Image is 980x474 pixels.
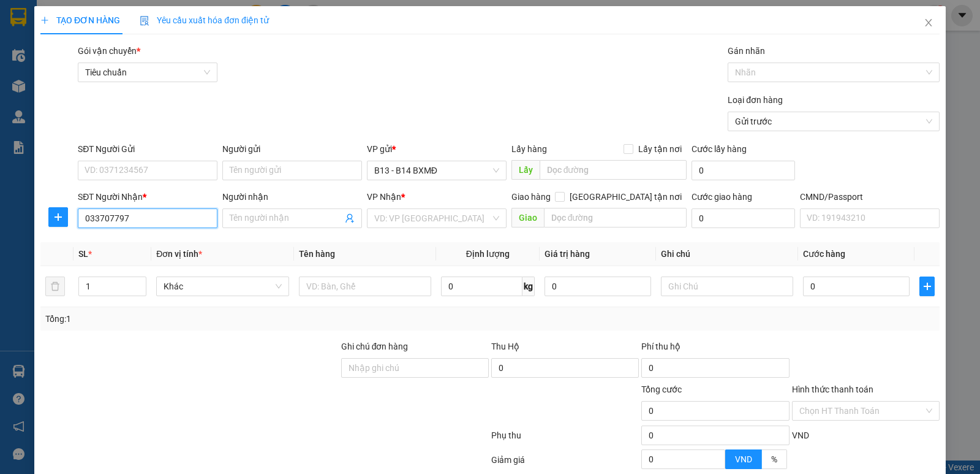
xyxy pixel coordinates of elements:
[728,95,783,105] label: Loại đơn hàng
[924,18,933,28] span: close
[156,249,202,259] span: Đơn vị tính
[109,46,173,55] span: B131410250553
[545,249,590,259] span: Giá trị hàng
[792,384,873,394] label: Hình thức thanh toán
[692,161,795,180] input: Cước lấy hàng
[78,46,140,56] span: Gói vận chuyển
[633,142,687,156] span: Lấy tận nơi
[656,242,798,266] th: Ghi chú
[641,340,789,358] div: Phí thu hộ
[692,192,752,202] label: Cước giao hàng
[40,16,49,25] span: plus
[48,207,68,227] button: plus
[32,20,99,66] strong: CÔNG TY TNHH [GEOGRAPHIC_DATA] 214 QL13 - P.26 - Q.BÌNH THẠNH - TP HCM 1900888606
[85,63,210,82] span: Tiêu chuẩn
[45,277,65,296] button: delete
[341,358,489,378] input: Ghi chú đơn hàng
[222,190,362,204] div: Người nhận
[49,212,67,222] span: plus
[78,249,88,259] span: SL
[78,142,217,156] div: SĐT Người Gửi
[12,85,25,103] span: Nơi gửi:
[116,55,173,64] span: 15:40:08 [DATE]
[919,277,935,296] button: plus
[911,6,946,40] button: Close
[511,160,540,180] span: Lấy
[692,144,747,154] label: Cước lấy hàng
[545,277,651,296] input: 0
[491,342,519,351] span: Thu Hộ
[511,144,547,154] span: Lấy hàng
[803,249,845,259] span: Cước hàng
[78,190,217,204] div: SĐT Người Nhận
[511,208,544,227] span: Giao
[341,342,409,351] label: Ghi chú đơn hàng
[42,74,142,83] strong: BIÊN NHẬN GỬI HÀNG HOÁ
[800,190,940,204] div: CMND/Passport
[299,249,335,259] span: Tên hàng
[728,46,765,56] label: Gán nhãn
[466,249,510,259] span: Định lượng
[222,142,362,156] div: Người gửi
[367,142,507,156] div: VP gửi
[540,160,687,180] input: Dọc đường
[374,161,499,180] span: B13 - B14 BXMĐ
[735,112,932,131] span: Gửi trước
[12,28,28,58] img: logo
[164,277,281,296] span: Khác
[140,15,269,25] span: Yêu cầu xuất hóa đơn điện tử
[565,190,687,204] span: [GEOGRAPHIC_DATA] tận nơi
[771,454,777,464] span: %
[367,192,401,202] span: VP Nhận
[45,312,379,326] div: Tổng: 1
[641,384,682,394] span: Tổng cước
[94,85,113,103] span: Nơi nhận:
[490,429,640,450] div: Phụ thu
[792,430,809,440] span: VND
[522,277,535,296] span: kg
[735,454,752,464] span: VND
[511,192,551,202] span: Giao hàng
[123,86,159,93] span: PV Đắk Song
[40,15,120,25] span: TẠO ĐƠN HÀNG
[692,208,795,228] input: Cước giao hàng
[661,277,793,296] input: Ghi Chú
[140,16,149,26] img: icon
[544,208,687,227] input: Dọc đường
[345,213,355,223] span: user-add
[920,281,934,291] span: plus
[299,277,431,296] input: VD: Bàn, Ghế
